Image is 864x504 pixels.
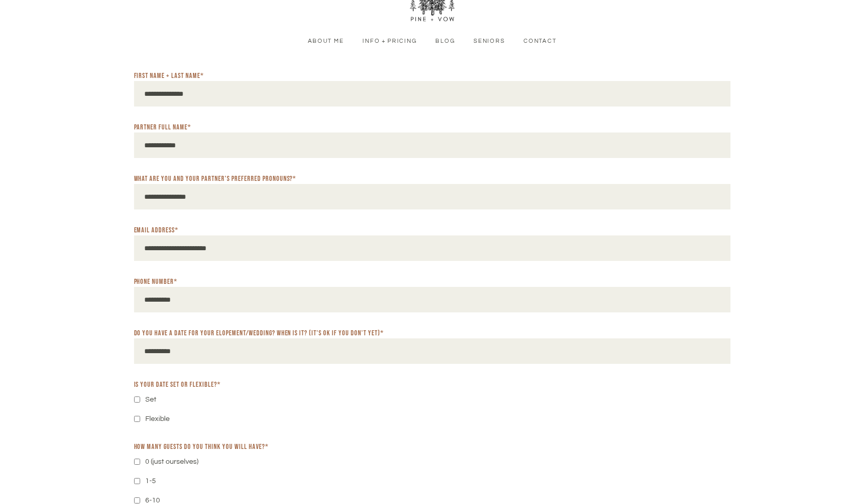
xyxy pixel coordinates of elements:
[134,71,204,81] label: First Name + Last Name
[134,380,221,389] label: Is your date set or flexible?
[429,37,462,46] a: Blog
[134,329,384,338] label: Do you have a date for your elopement/wedding? When is it? (It's ok if you don't yet)
[145,412,170,426] label: Flexible
[301,37,351,46] a: About Me
[517,37,563,46] a: Contact
[145,392,156,407] label: Set
[134,277,178,286] label: Phone Number
[145,474,156,488] label: 1-5
[467,37,512,46] a: Seniors
[134,174,297,183] label: What are you and your partner's preferred pronouns?
[356,37,424,46] a: Info + Pricing
[134,442,269,452] label: How many guests do you think you will have?
[134,123,192,132] label: Partner Full Name
[145,455,198,469] label: 0 (just ourselves)
[134,226,179,235] label: Email address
